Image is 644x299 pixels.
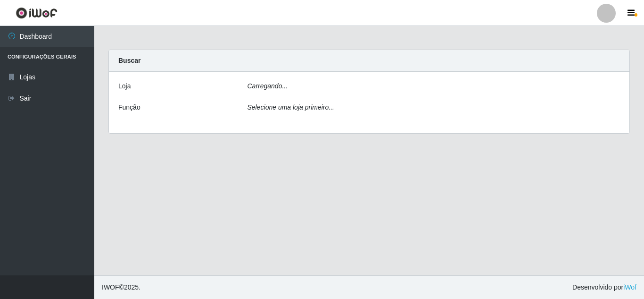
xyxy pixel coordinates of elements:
[248,103,334,111] i: Selecione uma loja primeiro...
[248,82,288,90] i: Carregando...
[102,283,119,291] span: IWOF
[118,57,140,64] strong: Buscar
[572,282,636,292] span: Desenvolvido por
[623,283,636,291] a: iWof
[102,282,140,292] span: © 2025 .
[118,103,140,112] label: Função
[118,81,131,91] label: Loja
[16,7,58,19] img: CoreUI Logo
